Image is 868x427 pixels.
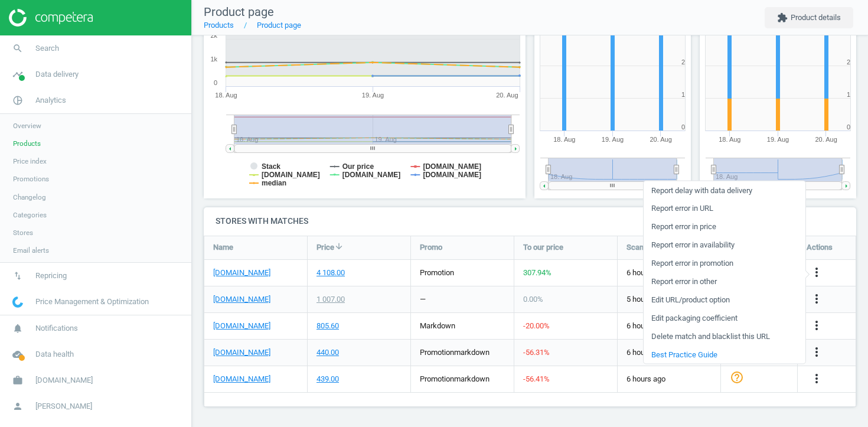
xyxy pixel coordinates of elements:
span: Search [35,43,59,54]
span: [PERSON_NAME] [35,401,92,412]
img: ajHJNr6hYgQAAAAASUVORK5CYII= [9,9,93,27]
i: timeline [6,63,29,86]
a: Report error in other [644,272,805,291]
a: Edit URL/product option [644,291,805,309]
tspan: Stack [262,162,280,171]
span: Data health [35,349,74,360]
i: more_vert [810,318,824,333]
span: markdown [420,321,455,330]
a: Edit packaging coefficient [644,309,805,327]
a: Best Practice Guide [644,345,805,364]
text: 0 [681,123,685,131]
i: swap_vert [6,265,29,287]
a: Report error in price [644,217,805,236]
span: Changelog [13,193,46,202]
a: Delete match and blacklist this URL [644,327,805,345]
text: 1 [681,91,685,98]
div: 440.00 [316,347,339,358]
button: more_vert [810,265,824,281]
div: 805.60 [316,321,339,331]
tspan: 18. Aug [553,136,575,143]
a: [DOMAIN_NAME] [213,347,270,358]
tspan: [DOMAIN_NAME] [423,171,481,179]
button: more_vert [810,345,824,360]
span: 6 hours ago [626,321,712,331]
button: more_vert [810,292,824,307]
span: markdown [454,374,490,383]
span: 0.00 % [523,295,543,304]
span: -20.00 % [523,321,550,330]
tspan: 18. Aug [719,136,740,143]
i: person [6,395,29,418]
button: more_vert [810,318,824,334]
tspan: 19. Aug [767,136,789,143]
a: [DOMAIN_NAME] [213,374,270,384]
div: 4 108.00 [316,268,345,278]
text: 2k [210,32,217,39]
tspan: [DOMAIN_NAME] [342,171,401,179]
div: 439.00 [316,374,339,384]
i: more_vert [810,345,824,359]
tspan: [DOMAIN_NAME] [262,171,320,179]
span: Data delivery [35,69,79,80]
a: Report delay with data delivery [644,181,805,200]
span: Analytics [35,95,66,106]
tspan: 20. Aug [496,92,518,99]
a: Report error in promotion [644,254,805,272]
i: more_vert [810,371,824,386]
text: 0 [214,79,217,86]
a: Report error in URL [644,199,805,217]
span: Overview [13,121,41,131]
i: more_vert [810,265,824,279]
i: extension [777,12,788,23]
a: [DOMAIN_NAME] [213,294,270,305]
span: -56.31 % [523,348,550,357]
span: Price [316,242,334,253]
span: promotion [420,374,454,383]
div: 1 007.00 [316,294,345,305]
tspan: Our price [342,162,374,171]
span: Email alerts [13,246,49,255]
text: 2 [847,58,850,66]
span: [DOMAIN_NAME] [35,375,93,386]
a: Product page [257,21,301,30]
i: arrow_downward [334,242,344,251]
i: cloud_done [6,343,29,366]
text: 0 [847,123,850,131]
i: notifications [6,317,29,340]
span: Repricing [35,270,67,281]
text: 2 [681,58,685,66]
tspan: 20. Aug [650,136,672,143]
i: help_outline [730,370,744,384]
span: 5 hours ago [626,294,712,305]
span: Scanned [626,242,656,253]
i: work [6,369,29,392]
span: 6 hours ago [626,347,712,358]
span: -56.41 % [523,374,550,383]
span: Actions [807,242,833,253]
div: — [420,294,426,305]
a: [DOMAIN_NAME] [213,321,270,331]
tspan: 19. Aug [602,136,624,143]
span: promotion [420,268,454,277]
a: Report error in availability [644,236,805,254]
text: 1 [847,91,850,98]
span: Price Management & Optimization [35,296,149,307]
span: Categories [13,210,47,220]
span: promotion [420,348,454,357]
span: Products [13,139,41,148]
i: more_vert [810,292,824,306]
span: Promo [420,242,442,253]
i: search [6,37,29,60]
a: [DOMAIN_NAME] [213,268,270,278]
img: wGWNvw8QSZomAAAAABJRU5ErkJggg== [12,296,23,308]
span: Name [213,242,233,253]
tspan: 20. Aug [815,136,837,143]
span: Notifications [35,323,78,334]
tspan: median [262,179,286,187]
tspan: 18. Aug [215,92,237,99]
span: Stores [13,228,33,237]
h4: Stores with matches [204,207,856,235]
button: extensionProduct details [765,7,853,28]
tspan: [DOMAIN_NAME] [423,162,481,171]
